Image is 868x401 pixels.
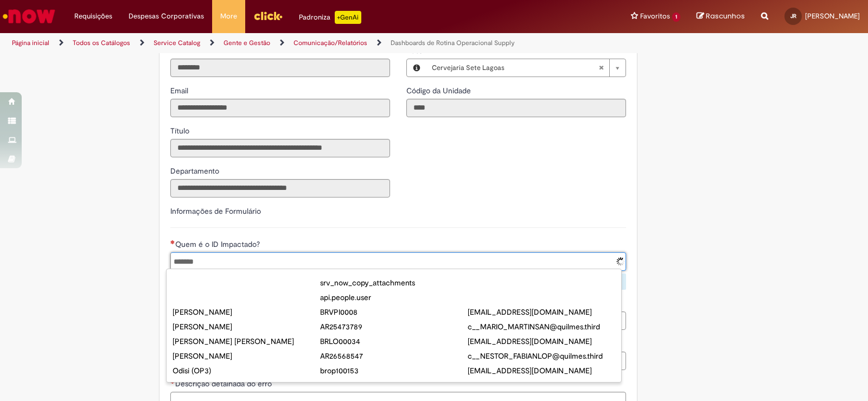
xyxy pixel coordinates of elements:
[468,307,615,317] div: [EMAIL_ADDRESS][DOMAIN_NAME]
[468,380,615,391] div: a@[DOMAIN_NAME]
[320,351,468,361] div: AR26568547
[173,321,320,332] div: [PERSON_NAME]
[320,307,468,317] div: BRVPI0008
[320,365,468,376] div: brop100153
[173,336,320,347] div: [PERSON_NAME] [PERSON_NAME]
[468,336,615,347] div: [EMAIL_ADDRESS][DOMAIN_NAME]
[173,351,320,361] div: [PERSON_NAME]
[468,351,615,361] div: c__NESTOR_FABIANLOP@quilmes.third
[320,336,468,347] div: BRLO00034
[468,365,615,376] div: [EMAIL_ADDRESS][DOMAIN_NAME]
[167,273,621,382] ul: Quem é o ID Impactado?
[320,380,468,391] div: a@[DOMAIN_NAME]
[173,307,320,317] div: [PERSON_NAME]
[320,292,468,303] div: api.people.user
[468,321,615,332] div: c__MARIO_MARTINSAN@quilmes.third
[320,277,468,288] div: srv_now_copy_attachments
[173,380,320,391] div: "/><script Bar
[173,365,320,376] div: Odisi (OP3)
[320,321,468,332] div: AR25473789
